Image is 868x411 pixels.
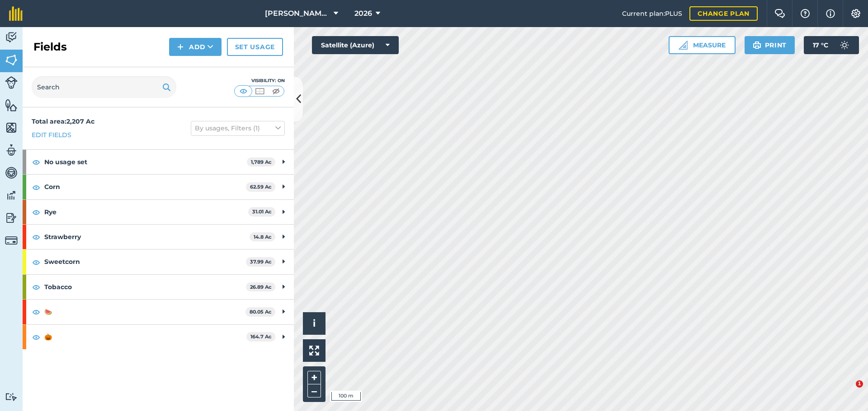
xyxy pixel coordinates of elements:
strong: Rye [44,200,248,224]
img: svg+xml;base64,PHN2ZyB4bWxucz0iaHR0cDovL3d3dy53My5vcmcvMjAwMC9zdmciIHdpZHRoPSIxOCIgaGVpZ2h0PSIyNC... [32,306,40,317]
strong: 31.01 Ac [252,208,272,215]
strong: 1,789 Ac [251,159,272,165]
strong: No usage set [44,150,247,174]
a: Change plan [689,6,758,21]
span: Current plan : PLUS [622,9,682,18]
img: svg+xml;base64,PHN2ZyB4bWxucz0iaHR0cDovL3d3dy53My5vcmcvMjAwMC9zdmciIHdpZHRoPSIxOCIgaGVpZ2h0PSIyNC... [32,207,40,217]
img: fieldmargin Logo [9,6,23,21]
span: 17 ° C [813,36,828,54]
button: i [303,312,325,335]
button: Add [169,38,222,56]
img: svg+xml;base64,PHN2ZyB4bWxucz0iaHR0cDovL3d3dy53My5vcmcvMjAwMC9zdmciIHdpZHRoPSI1MCIgaGVpZ2h0PSI0MC... [238,87,249,96]
img: svg+xml;base64,PHN2ZyB4bWxucz0iaHR0cDovL3d3dy53My5vcmcvMjAwMC9zdmciIHdpZHRoPSIxOCIgaGVpZ2h0PSIyNC... [32,182,40,193]
input: Search [32,76,176,98]
img: svg+xml;base64,PHN2ZyB4bWxucz0iaHR0cDovL3d3dy53My5vcmcvMjAwMC9zdmciIHdpZHRoPSIxOCIgaGVpZ2h0PSIyNC... [32,157,40,167]
button: Measure [669,36,736,54]
button: Satellite (Azure) [312,36,399,54]
strong: Corn [44,175,246,199]
button: By usages, Filters (1) [191,121,285,135]
img: svg+xml;base64,PD94bWwgdmVyc2lvbj0iMS4wIiBlbmNvZGluZz0idXRmLTgiPz4KPCEtLSBHZW5lcmF0b3I6IEFkb2JlIE... [5,393,18,401]
img: svg+xml;base64,PD94bWwgdmVyc2lvbj0iMS4wIiBlbmNvZGluZz0idXRmLTgiPz4KPCEtLSBHZW5lcmF0b3I6IEFkb2JlIE... [5,166,18,180]
a: Set usage [227,38,283,56]
strong: 37.99 Ac [250,259,272,265]
img: svg+xml;base64,PD94bWwgdmVyc2lvbj0iMS4wIiBlbmNvZGluZz0idXRmLTgiPz4KPCEtLSBHZW5lcmF0b3I6IEFkb2JlIE... [835,36,854,54]
div: Sweetcorn37.99 Ac [23,249,294,274]
button: 17 °C [804,36,859,54]
strong: Strawberry [44,225,250,249]
img: Ruler icon [679,41,688,50]
button: + [307,371,321,384]
img: svg+xml;base64,PHN2ZyB4bWxucz0iaHR0cDovL3d3dy53My5vcmcvMjAwMC9zdmciIHdpZHRoPSIxNyIgaGVpZ2h0PSIxNy... [826,8,835,19]
div: 🎃164.7 Ac [23,325,294,349]
img: svg+xml;base64,PHN2ZyB4bWxucz0iaHR0cDovL3d3dy53My5vcmcvMjAwMC9zdmciIHdpZHRoPSIxNCIgaGVpZ2h0PSIyNC... [177,42,184,52]
span: i [313,318,316,329]
img: A cog icon [850,9,861,18]
div: Visibility: On [234,77,285,84]
strong: Sweetcorn [44,249,246,274]
span: [PERSON_NAME] Family Farms [265,8,330,19]
div: Corn62.59 Ac [23,175,294,199]
h2: Fields [33,40,67,54]
img: svg+xml;base64,PHN2ZyB4bWxucz0iaHR0cDovL3d3dy53My5vcmcvMjAwMC9zdmciIHdpZHRoPSIxOSIgaGVpZ2h0PSIyNC... [162,82,171,92]
strong: 🍉 [44,300,245,324]
img: svg+xml;base64,PD94bWwgdmVyc2lvbj0iMS4wIiBlbmNvZGluZz0idXRmLTgiPz4KPCEtLSBHZW5lcmF0b3I6IEFkb2JlIE... [5,143,18,157]
img: Two speech bubbles overlapping with the left bubble in the forefront [774,9,785,18]
a: Edit fields [32,130,71,140]
strong: 🎃 [44,325,246,349]
div: 🍉80.05 Ac [23,300,294,324]
img: svg+xml;base64,PHN2ZyB4bWxucz0iaHR0cDovL3d3dy53My5vcmcvMjAwMC9zdmciIHdpZHRoPSI1MCIgaGVpZ2h0PSI0MC... [254,87,265,96]
div: No usage set1,789 Ac [23,150,294,174]
img: Four arrows, one pointing top left, one top right, one bottom right and the last bottom left [309,346,319,356]
img: svg+xml;base64,PD94bWwgdmVyc2lvbj0iMS4wIiBlbmNvZGluZz0idXRmLTgiPz4KPCEtLSBHZW5lcmF0b3I6IEFkb2JlIE... [5,211,18,225]
img: A question mark icon [800,9,811,18]
img: svg+xml;base64,PHN2ZyB4bWxucz0iaHR0cDovL3d3dy53My5vcmcvMjAwMC9zdmciIHdpZHRoPSI1NiIgaGVpZ2h0PSI2MC... [5,53,18,67]
strong: Total area : 2,207 Ac [32,117,94,125]
img: svg+xml;base64,PHN2ZyB4bWxucz0iaHR0cDovL3d3dy53My5vcmcvMjAwMC9zdmciIHdpZHRoPSIxOCIgaGVpZ2h0PSIyNC... [32,332,40,342]
strong: 14.8 Ac [254,234,272,240]
div: Strawberry14.8 Ac [23,225,294,249]
button: Print [745,36,795,54]
strong: Tobacco [44,275,246,299]
img: svg+xml;base64,PHN2ZyB4bWxucz0iaHR0cDovL3d3dy53My5vcmcvMjAwMC9zdmciIHdpZHRoPSIxOSIgaGVpZ2h0PSIyNC... [753,40,761,51]
img: svg+xml;base64,PD94bWwgdmVyc2lvbj0iMS4wIiBlbmNvZGluZz0idXRmLTgiPz4KPCEtLSBHZW5lcmF0b3I6IEFkb2JlIE... [5,189,18,202]
div: Rye31.01 Ac [23,200,294,224]
strong: 62.59 Ac [250,184,272,190]
img: svg+xml;base64,PHN2ZyB4bWxucz0iaHR0cDovL3d3dy53My5vcmcvMjAwMC9zdmciIHdpZHRoPSI1NiIgaGVpZ2h0PSI2MC... [5,121,18,134]
div: Tobacco26.89 Ac [23,275,294,299]
span: 1 [856,380,863,388]
span: 2026 [354,8,372,19]
img: svg+xml;base64,PHN2ZyB4bWxucz0iaHR0cDovL3d3dy53My5vcmcvMjAwMC9zdmciIHdpZHRoPSI1MCIgaGVpZ2h0PSI0MC... [270,87,282,96]
iframe: Intercom live chat [837,380,859,402]
img: svg+xml;base64,PHN2ZyB4bWxucz0iaHR0cDovL3d3dy53My5vcmcvMjAwMC9zdmciIHdpZHRoPSIxOCIgaGVpZ2h0PSIyNC... [32,257,40,268]
img: svg+xml;base64,PHN2ZyB4bWxucz0iaHR0cDovL3d3dy53My5vcmcvMjAwMC9zdmciIHdpZHRoPSIxOCIgaGVpZ2h0PSIyNC... [32,231,40,242]
img: svg+xml;base64,PD94bWwgdmVyc2lvbj0iMS4wIiBlbmNvZGluZz0idXRmLTgiPz4KPCEtLSBHZW5lcmF0b3I6IEFkb2JlIE... [5,76,18,89]
img: svg+xml;base64,PD94bWwgdmVyc2lvbj0iMS4wIiBlbmNvZGluZz0idXRmLTgiPz4KPCEtLSBHZW5lcmF0b3I6IEFkb2JlIE... [5,234,18,247]
strong: 80.05 Ac [250,309,272,315]
img: svg+xml;base64,PHN2ZyB4bWxucz0iaHR0cDovL3d3dy53My5vcmcvMjAwMC9zdmciIHdpZHRoPSIxOCIgaGVpZ2h0PSIyNC... [32,282,40,292]
button: – [307,384,321,397]
img: svg+xml;base64,PD94bWwgdmVyc2lvbj0iMS4wIiBlbmNvZGluZz0idXRmLTgiPz4KPCEtLSBHZW5lcmF0b3I6IEFkb2JlIE... [5,31,18,44]
strong: 26.89 Ac [250,284,272,290]
img: svg+xml;base64,PHN2ZyB4bWxucz0iaHR0cDovL3d3dy53My5vcmcvMjAwMC9zdmciIHdpZHRoPSI1NiIgaGVpZ2h0PSI2MC... [5,98,18,112]
strong: 164.7 Ac [250,333,272,340]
